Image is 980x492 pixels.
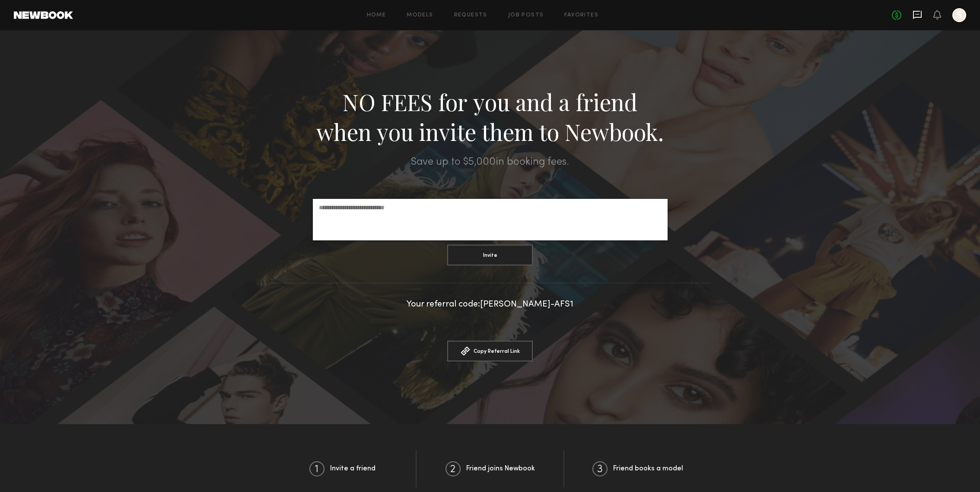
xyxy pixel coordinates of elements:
[417,450,564,487] div: Friend joins Newbook
[447,245,533,265] button: Invite
[447,341,533,361] button: Copy Referral Link
[564,450,711,487] div: Friend books a model
[269,450,417,487] div: Invite a friend
[508,13,544,18] a: Job Posts
[367,13,386,18] a: Home
[454,13,487,18] a: Requests
[952,8,966,22] a: S
[564,13,598,18] a: Favorites
[407,13,433,18] a: Models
